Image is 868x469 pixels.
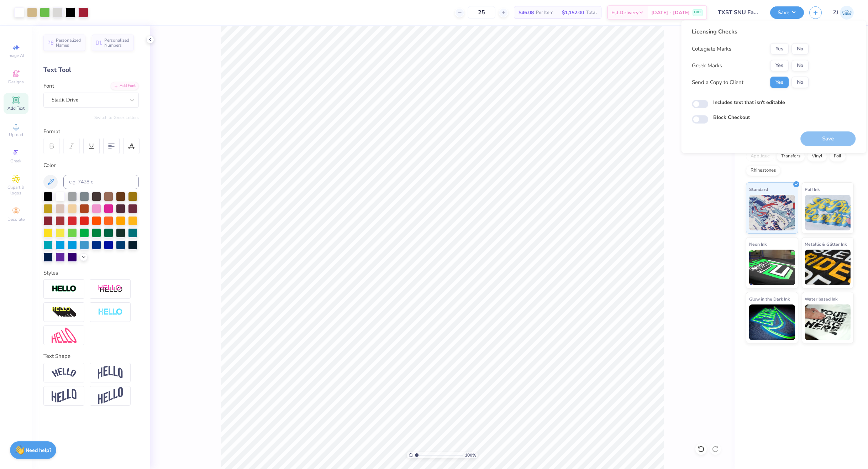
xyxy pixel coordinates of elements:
button: Yes [770,43,789,54]
div: Transfers [777,151,805,162]
span: $1,152.00 [562,9,584,16]
img: Stroke [52,285,77,293]
span: Glow in the Dark Ink [749,295,790,303]
div: Color [43,161,139,170]
span: Clipart & logos [4,184,28,196]
label: Block Checkout [713,114,750,121]
img: Free Distort [52,328,77,343]
span: Metallic & Glitter Ink [805,240,847,248]
img: Arc [52,368,77,377]
div: Greek Marks [692,62,722,70]
span: [DATE] - [DATE] [651,9,690,16]
img: 3d Illusion [52,307,77,318]
button: Switch to Greek Letters [94,115,139,120]
div: Styles [43,269,139,277]
span: $46.08 [519,9,534,16]
div: Rhinestones [746,165,780,176]
span: 100 % [465,452,476,458]
a: ZJ [833,6,854,20]
button: No [791,43,809,54]
div: Add Font [111,82,139,90]
div: Collegiate Marks [692,45,731,53]
div: Licensing Checks [692,27,809,36]
img: Flag [52,389,77,403]
span: Per Item [536,9,553,16]
img: Rise [98,387,123,405]
span: Greek [11,158,22,164]
img: Negative Space [98,308,123,316]
button: Yes [770,77,789,88]
span: Est. Delivery [611,9,638,16]
strong: Need help? [26,447,52,454]
img: Metallic & Glitter Ink [805,250,851,285]
span: Designs [8,79,24,85]
input: e.g. 7428 c [63,175,139,189]
img: Arch [98,366,123,379]
span: ZJ [833,9,838,17]
span: FREE [694,10,701,15]
span: Personalized Names [56,38,81,48]
span: Image AI [8,53,25,58]
img: Zhor Junavee Antocan [840,6,854,20]
img: Puff Ink [805,195,851,230]
span: Add Text [7,105,25,111]
span: Decorate [7,217,25,222]
img: Glow in the Dark Ink [749,304,795,340]
label: Includes text that isn't editable [713,99,785,106]
button: Yes [770,60,789,71]
img: Water based Ink [805,304,851,340]
span: Standard [749,186,768,193]
div: Text Shape [43,352,139,360]
label: Font [43,82,54,90]
div: Foil [829,151,846,162]
span: Water based Ink [805,295,838,303]
span: Personalized Numbers [104,38,130,48]
span: Puff Ink [805,186,820,193]
img: Shadow [98,285,123,293]
button: No [791,77,809,88]
div: Send a Copy to Client [692,78,743,87]
span: Total [586,9,597,16]
span: Neon Ink [749,240,767,248]
span: Upload [9,132,23,137]
div: Applique [746,151,774,162]
img: Neon Ink [749,250,795,285]
div: Format [43,127,140,136]
button: No [791,60,809,71]
button: Save [770,6,804,19]
input: Untitled Design [712,5,765,20]
input: – – [468,6,495,19]
div: Text Tool [43,65,139,75]
img: Standard [749,195,795,230]
div: Vinyl [807,151,827,162]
